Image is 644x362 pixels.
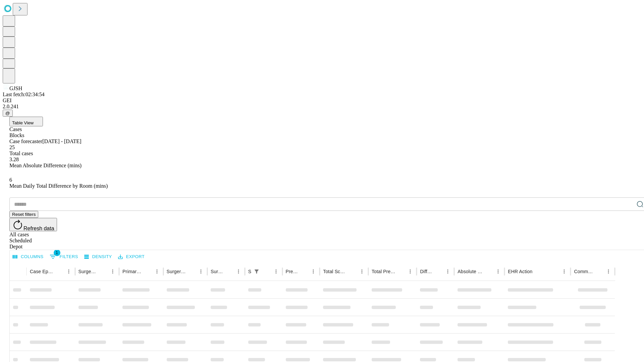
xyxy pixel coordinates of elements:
div: 1 active filter [252,267,261,276]
div: Total Predicted Duration [372,269,396,274]
button: Sort [99,267,108,276]
span: Total cases [9,150,33,156]
div: 2.0.241 [3,104,641,110]
button: Menu [196,267,206,276]
span: 6 [9,177,12,183]
button: Sort [594,267,604,276]
button: Menu [234,267,243,276]
button: Menu [64,267,73,276]
span: GJSH [9,85,22,91]
div: Case Epic Id [30,269,54,274]
div: Absolute Difference [458,269,483,274]
span: 3.28 [9,157,19,162]
button: Menu [443,267,452,276]
span: Mean Absolute Difference (mins) [9,163,82,168]
div: Difference [420,269,433,274]
button: Menu [108,267,117,276]
span: Reset filters [12,212,36,217]
div: Surgery Name [167,269,186,274]
button: Show filters [252,267,261,276]
div: EHR Action [508,269,532,274]
button: Menu [559,267,569,276]
div: Surgeon Name [78,269,98,274]
span: Table View [12,120,34,125]
span: 25 [9,144,15,150]
button: Sort [187,267,196,276]
button: Reset filters [9,211,38,218]
button: Menu [406,267,415,276]
span: Mean Daily Total Difference by Room (mins) [9,183,108,189]
div: Predicted In Room Duration [286,269,299,274]
button: Sort [396,267,406,276]
button: Refresh data [9,218,57,231]
div: Surgery Date [211,269,224,274]
span: [DATE] - [DATE] [42,138,81,144]
div: Scheduled In Room Duration [248,269,251,274]
button: Sort [262,267,271,276]
button: Sort [143,267,152,276]
button: Menu [271,267,281,276]
button: Sort [434,267,443,276]
button: Sort [484,267,493,276]
div: Comments [574,269,593,274]
button: Menu [604,267,613,276]
button: Menu [309,267,318,276]
button: Show filters [48,251,80,262]
button: Menu [493,267,503,276]
span: Case forecaster [9,138,42,144]
button: Sort [348,267,357,276]
span: Last fetch: 02:34:54 [3,92,45,97]
span: Refresh data [23,226,54,231]
span: @ [5,111,10,116]
button: Table View [9,117,43,126]
div: GEI [3,98,641,104]
button: @ [3,110,13,117]
button: Export [116,252,146,262]
button: Density [83,252,114,262]
button: Sort [224,267,234,276]
button: Menu [357,267,367,276]
button: Select columns [11,252,45,262]
span: 1 [54,249,60,256]
button: Sort [299,267,309,276]
div: Primary Service [122,269,142,274]
div: Total Scheduled Duration [323,269,347,274]
button: Menu [152,267,162,276]
button: Sort [55,267,64,276]
button: Sort [533,267,542,276]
